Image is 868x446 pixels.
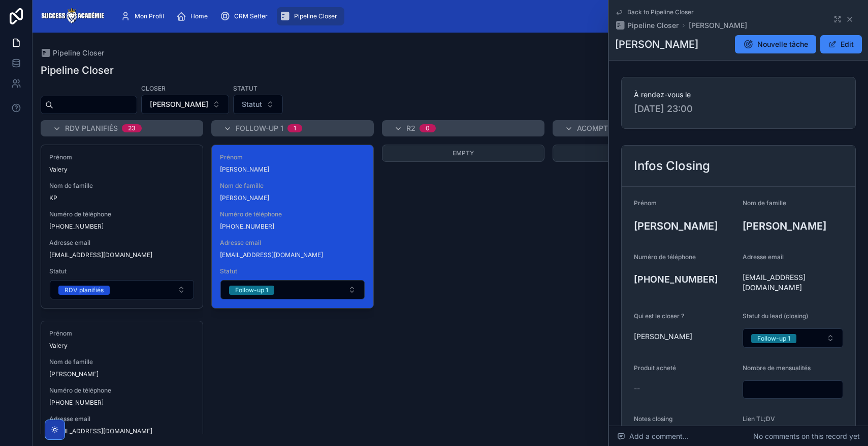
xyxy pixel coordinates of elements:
h3: [PERSON_NAME] [743,218,843,234]
span: Nom de famille [220,182,365,190]
span: Numéro de téléphone [49,210,195,218]
button: Select Button [50,280,194,299]
button: Select Button [220,280,365,299]
span: Valery [49,165,195,174]
span: [EMAIL_ADDRESS][DOMAIN_NAME] [220,251,365,259]
span: Numéro de téléphone [634,253,696,261]
span: [PHONE_NUMBER] [220,222,365,231]
div: scrollable content [112,5,827,27]
span: Numéro de téléphone [220,210,365,218]
a: Mon Profil [117,7,171,25]
span: Pipeline Closer [294,12,337,20]
span: KP [49,194,195,202]
button: Edit [820,35,862,53]
span: Statut [220,267,365,275]
span: Adresse email [220,239,365,247]
a: Pipeline Closer [41,48,104,58]
label: Statut [233,83,258,93]
a: PrénomValeryNom de familleKPNuméro de téléphone[PHONE_NUMBER]Adresse email[EMAIL_ADDRESS][DOMAIN_... [41,145,203,309]
span: Adresse email [49,239,195,247]
h3: [PERSON_NAME] [634,218,734,234]
span: Prénom [634,199,657,207]
span: [EMAIL_ADDRESS][DOMAIN_NAME] [49,427,195,435]
span: Add a comment... [617,431,689,441]
span: Nom de famille [743,199,786,207]
div: RDV planifiés [65,286,104,295]
span: À rendez-vous le [634,90,843,100]
a: Pipeline Closer [615,20,679,31]
span: No comments on this record yet [753,431,860,441]
button: Select Button [233,95,283,114]
span: Nouvelle tâche [757,39,808,49]
span: Pipeline Closer [53,48,104,58]
span: Valery [49,342,195,350]
img: App logo [41,8,104,24]
span: [PHONE_NUMBER] [49,222,195,231]
a: Back to Pipeline Closer [615,8,694,16]
a: [PERSON_NAME] [689,20,747,31]
span: Follow-up 1 [236,123,283,133]
span: [PERSON_NAME] [220,165,365,174]
span: Notes closing [634,415,672,423]
span: [EMAIL_ADDRESS][DOMAIN_NAME] [49,251,195,259]
a: Prénom[PERSON_NAME]Nom de famille[PERSON_NAME]Numéro de téléphone[PHONE_NUMBER]Adresse email[EMAI... [211,145,374,309]
span: Nombre de mensualités [743,364,811,372]
div: Follow-up 1 [757,334,790,343]
span: Empty [453,149,474,157]
span: [EMAIL_ADDRESS][DOMAIN_NAME] [743,272,843,293]
span: Nom de famille [49,182,195,190]
span: Nom de famille [49,358,195,366]
span: Produit acheté [634,364,676,372]
span: [PERSON_NAME] [49,370,195,378]
span: Prénom [49,153,195,161]
span: Adresse email [743,253,784,261]
button: Select Button [141,95,229,114]
span: Lien TL;DV [743,415,775,423]
span: [DATE] 23:00 [634,102,843,116]
label: Closer [141,83,166,93]
a: Pipeline Closer [277,7,344,25]
span: [PERSON_NAME] [150,99,208,109]
span: Numéro de téléphone [49,386,195,395]
button: Select Button [743,328,843,348]
div: 1 [294,124,296,132]
span: -- [634,383,640,394]
span: Prénom [220,153,365,161]
span: [PERSON_NAME] [220,194,365,202]
h1: Pipeline Closer [41,63,114,77]
span: Qui est le closer ? [634,312,684,320]
div: Follow-up 1 [235,286,268,295]
span: Pipeline Closer [627,20,679,31]
span: Prénom [49,329,195,338]
button: Nouvelle tâche [735,35,816,53]
a: Home [173,7,215,25]
span: RDV planifiés [65,123,118,133]
span: Statut [242,99,262,109]
h2: Infos Closing [634,158,710,174]
a: CRM Setter [217,7,275,25]
span: Statut [49,267,195,275]
span: CRM Setter [234,12,268,20]
h1: [PERSON_NAME] [615,37,698,51]
span: Statut du lead (closing) [743,312,808,320]
span: Mon Profil [135,12,164,20]
span: Home [190,12,208,20]
span: R2 [406,123,415,133]
div: 0 [426,124,430,132]
span: [PHONE_NUMBER] [49,399,195,407]
span: Back to Pipeline Closer [627,8,694,16]
span: [PERSON_NAME] [634,331,692,342]
span: Acompte payé [577,123,632,133]
span: Adresse email [49,415,195,423]
div: 23 [128,124,136,132]
h4: [PHONE_NUMBER] [634,272,734,286]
